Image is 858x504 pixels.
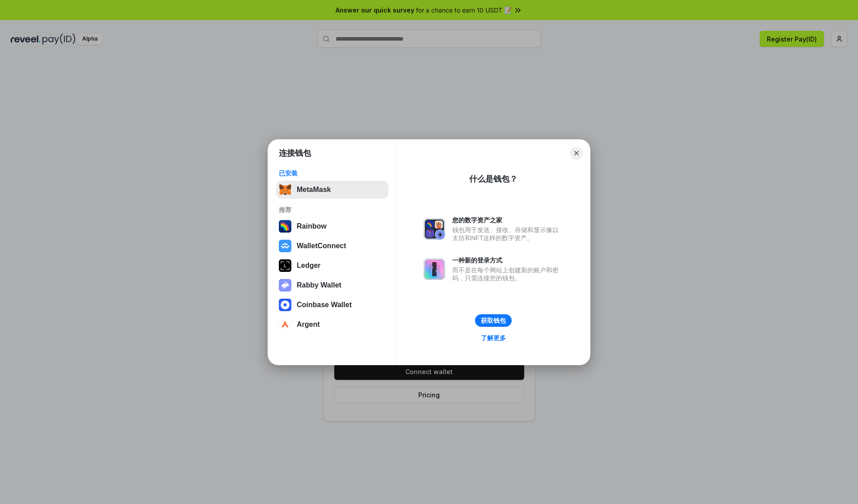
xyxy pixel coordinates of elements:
[276,276,388,294] button: Rabby Wallet
[279,148,311,158] h1: 连接钱包
[279,206,386,214] div: 推荐
[279,183,291,196] img: svg+xml,%3Csvg%20fill%3D%22none%22%20height%3D%2233%22%20viewBox%3D%220%200%2035%2033%22%20width%...
[276,237,388,255] button: WalletConnect
[297,301,352,309] div: Coinbase Wallet
[297,321,320,329] div: Argent
[475,332,511,344] a: 了解更多
[276,316,388,333] button: Argent
[469,174,517,184] div: 什么是钱包？
[424,258,445,280] img: svg+xml,%3Csvg%20xmlns%3D%22http%3A%2F%2Fwww.w3.org%2F2000%2Fsvg%22%20fill%3D%22none%22%20viewBox...
[276,296,388,314] button: Coinbase Wallet
[297,281,341,289] div: Rabby Wallet
[481,334,506,342] div: 了解更多
[297,186,331,194] div: MetaMask
[452,266,563,282] div: 而不是在每个网站上创建新的账户和密码，只需连接您的钱包。
[279,299,291,311] img: svg+xml,%3Csvg%20width%3D%2228%22%20height%3D%2228%22%20viewBox%3D%220%200%2028%2028%22%20fill%3D...
[276,257,388,275] button: Ledger
[276,217,388,235] button: Rainbow
[279,279,291,292] img: svg+xml,%3Csvg%20xmlns%3D%22http%3A%2F%2Fwww.w3.org%2F2000%2Fsvg%22%20fill%3D%22none%22%20viewBox...
[279,318,291,331] img: svg+xml,%3Csvg%20width%3D%2228%22%20height%3D%2228%22%20viewBox%3D%220%200%2028%2028%22%20fill%3D...
[297,222,327,230] div: Rainbow
[279,240,291,252] img: svg+xml,%3Csvg%20width%3D%2228%22%20height%3D%2228%22%20viewBox%3D%220%200%2028%2028%22%20fill%3D...
[276,181,388,199] button: MetaMask
[475,314,512,327] button: 获取钱包
[297,242,346,250] div: WalletConnect
[279,259,291,272] img: svg+xml,%3Csvg%20xmlns%3D%22http%3A%2F%2Fwww.w3.org%2F2000%2Fsvg%22%20width%3D%2228%22%20height%3...
[279,169,386,177] div: 已安装
[297,262,320,270] div: Ledger
[452,216,563,224] div: 您的数字资产之家
[424,218,445,240] img: svg+xml,%3Csvg%20xmlns%3D%22http%3A%2F%2Fwww.w3.org%2F2000%2Fsvg%22%20fill%3D%22none%22%20viewBox...
[279,220,291,233] img: svg+xml,%3Csvg%20width%3D%22120%22%20height%3D%22120%22%20viewBox%3D%220%200%20120%20120%22%20fil...
[452,226,563,242] div: 钱包用于发送、接收、存储和显示像以太坊和NFT这样的数字资产。
[481,317,506,325] div: 获取钱包
[570,147,583,159] button: Close
[452,256,563,264] div: 一种新的登录方式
